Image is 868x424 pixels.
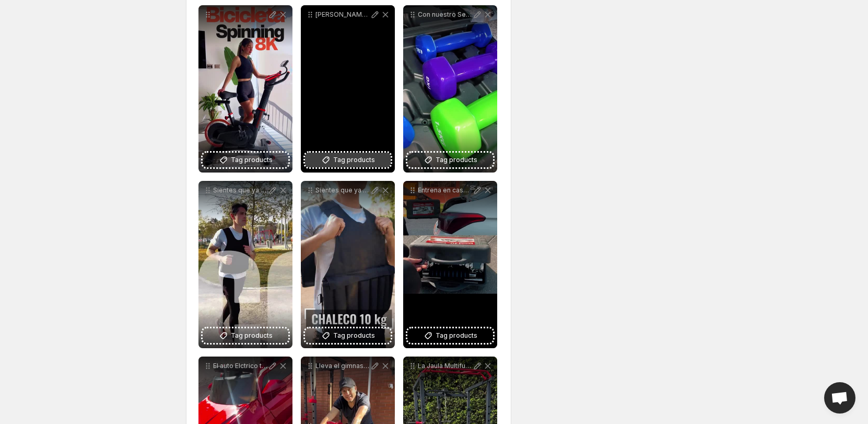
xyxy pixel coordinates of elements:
p: Sientes que ya no progresas Es momento de aumentar la intensidad Con este Chaleco de Peso Ajustab... [213,186,267,194]
p: Sientes que ya no progresas Es momento de aumentar la intensidad Con este Chaleco de Peso Ajustab... [315,186,370,194]
div: Sientes que ya no progresas Es momento de aumentar la intensidad Con este Chaleco de Peso Ajustab... [198,181,292,348]
button: Tag products [305,328,391,343]
button: Tag products [203,153,288,167]
div: Entrena en casa o donde quieras como un profesional Sin excusas sin pagar gimnasio y sin perder t... [403,181,497,348]
div: Sientes que ya no progresas Es momento de aumentar la intensidad Con este Chaleco de Peso Ajustab... [301,181,395,348]
div: Open chat [824,382,855,414]
p: Entrena en casa o donde quieras como un profesional Sin excusas sin pagar gimnasio y sin perder t... [418,186,472,194]
button: Tag products [407,153,493,167]
span: Tag products [436,155,477,165]
button: Tag products [407,328,493,343]
div: [PERSON_NAME] a tu beb la seguridad y comodidad que merece Nuestro Cojn Asiento Cerdito lo acompa... [301,5,395,173]
div: Con nuestro Set de Mancuernas 6KG podrs tonificar ganar fuerza y mantenerte en forma de manera pr... [403,5,497,173]
div: Tag products [198,5,292,173]
p: Con nuestro Set de Mancuernas 6KG podrs tonificar ganar fuerza y mantenerte en forma de manera pr... [418,10,472,19]
p: [PERSON_NAME] a tu beb la seguridad y comodidad que merece Nuestro Cojn Asiento Cerdito lo acompa... [315,10,370,19]
p: El auto Elctrico tiene un valor de 124990 -Si pides [DATE] te envo un cupn de un 10 de descuento ... [213,362,267,370]
span: Tag products [231,330,273,341]
span: Tag products [333,155,375,165]
span: Tag products [231,155,273,165]
button: Tag products [305,153,391,167]
p: La Jaula Multifuncional Rack R300 con poleas ya est disponible en cielomarket [418,362,472,370]
p: Lleva el gimnasio a tu casa Con nuestra bicicleta de spinning entrena cardio quema caloras y fort... [315,362,370,370]
span: Tag products [333,330,375,341]
button: Tag products [203,328,288,343]
span: Tag products [436,330,477,341]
